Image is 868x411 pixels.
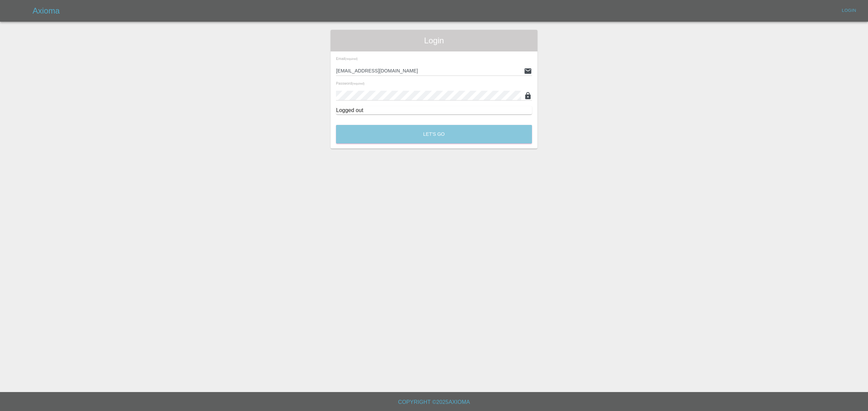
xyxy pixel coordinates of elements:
span: Login [336,35,532,46]
span: Email [336,57,358,61]
span: Password [336,81,364,85]
div: Logged out [336,106,532,114]
h6: Copyright © 2025 Axioma [5,397,863,407]
button: Let's Go [336,125,532,144]
h5: Axioma [33,5,60,16]
small: (required) [352,82,364,85]
small: (required) [345,58,358,61]
a: Login [838,5,860,16]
